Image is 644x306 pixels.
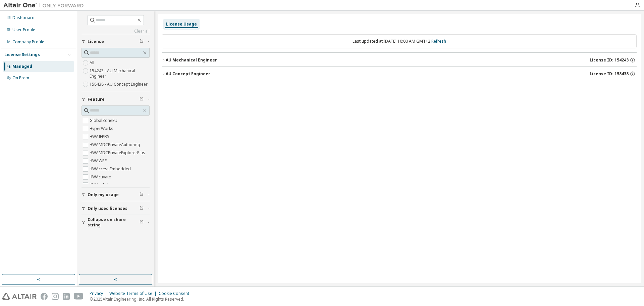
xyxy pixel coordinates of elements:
[90,80,149,88] label: 158438 - AU Concept Engineer
[90,59,96,67] label: All
[12,64,32,69] div: Managed
[162,67,637,81] button: AU Concept EngineerLicense ID: 158438
[166,57,217,63] div: AU Mechanical Engineer
[12,75,29,81] div: On Prem
[82,92,150,107] button: Feature
[63,293,70,300] img: linkedin.svg
[90,173,112,181] label: HWActivate
[88,217,140,228] span: Collapse on share string
[90,67,150,80] label: 154243 - AU Mechanical Engineer
[590,71,629,77] span: License ID: 158438
[90,291,109,296] div: Privacy
[12,27,35,33] div: User Profile
[162,34,637,48] div: Last updated at: [DATE] 10:00 AM GMT+2
[88,97,105,102] span: Feature
[12,15,35,20] div: Dashboard
[82,201,150,216] button: Only used licenses
[4,52,40,57] div: License Settings
[82,215,150,230] button: Collapse on share string
[90,157,108,165] label: HWAWPF
[74,293,84,300] img: youtube.svg
[82,187,150,202] button: Only my usage
[82,29,150,34] a: Clear all
[162,53,637,68] button: AU Mechanical EngineerLicense ID: 154243
[431,38,446,44] a: Refresh
[12,39,44,45] div: Company Profile
[590,57,629,63] span: License ID: 154243
[140,192,144,198] span: Clear filter
[88,206,127,211] span: Only used licenses
[140,97,144,102] span: Clear filter
[88,39,104,44] span: License
[90,149,147,157] label: HWAMDCPrivateExplorerPlus
[90,125,115,133] label: HyperWorks
[88,192,119,198] span: Only my usage
[140,39,144,44] span: Clear filter
[166,71,210,77] div: AU Concept Engineer
[90,296,193,302] p: © 2025 Altair Engineering, Inc. All Rights Reserved.
[140,206,144,211] span: Clear filter
[52,293,59,300] img: instagram.svg
[159,291,193,296] div: Cookie Consent
[90,181,111,189] label: HWAcufwh
[90,117,119,125] label: GlobalZoneEU
[2,293,37,300] img: altair_logo.svg
[3,2,87,9] img: Altair One
[109,291,159,296] div: Website Terms of Use
[41,293,48,300] img: facebook.svg
[90,165,132,173] label: HWAccessEmbedded
[90,141,142,149] label: HWAMDCPrivateAuthoring
[140,220,144,225] span: Clear filter
[82,34,150,49] button: License
[90,133,111,141] label: HWAIFPBS
[166,21,197,27] div: License Usage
